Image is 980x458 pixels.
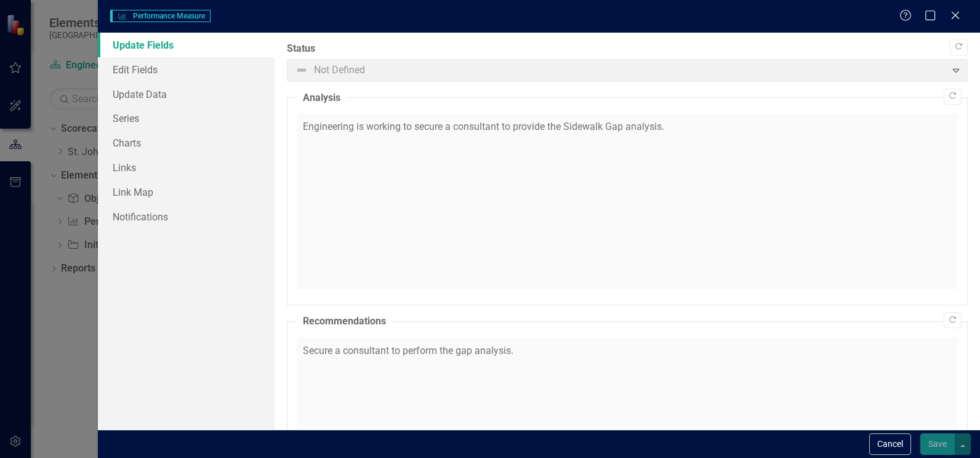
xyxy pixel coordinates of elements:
button: Cancel [869,433,911,455]
a: Edit Fields [98,57,275,82]
a: Series [98,106,275,131]
a: Link Map [98,180,275,204]
a: Charts [98,131,275,155]
span: Performance Measure [110,10,210,22]
legend: Analysis [297,91,347,105]
a: Links [98,155,275,180]
legend: Recommendations [297,315,392,329]
label: Status [287,42,968,56]
a: Update Fields [98,33,275,57]
a: Notifications [98,204,275,229]
a: Update Data [98,82,275,106]
button: Save [920,433,955,455]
